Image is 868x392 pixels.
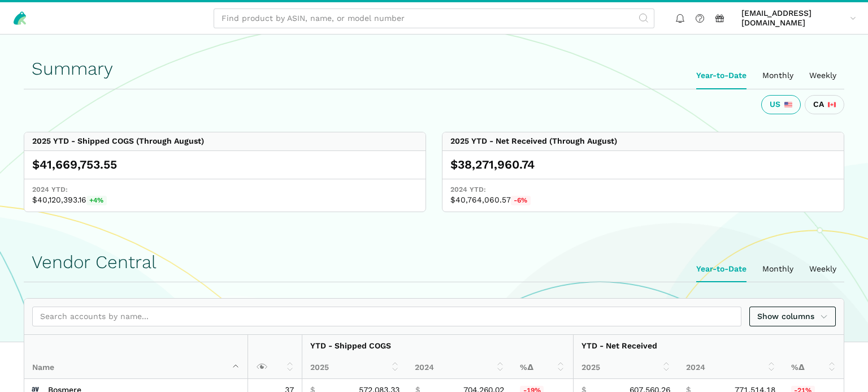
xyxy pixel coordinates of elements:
[573,357,678,379] th: 2025: activate to sort column ascending
[813,100,824,110] span: CA
[581,341,657,350] strong: YTD - Net Received
[302,357,407,379] th: 2025: activate to sort column ascending
[783,357,844,379] th: %Δ: activate to sort column ascending
[688,256,754,282] ui-tab: Year-to-Date
[754,63,801,89] ui-tab: Monthly
[450,185,836,195] span: 2024 YTD:
[770,100,780,110] span: US
[828,101,836,109] img: 243-canada-6dcbff6b5ddfbc3d576af9e026b5d206327223395eaa30c1e22b34077c083801.svg
[24,335,248,379] th: Name : activate to sort column descending
[678,357,783,379] th: 2024: activate to sort column ascending
[511,196,531,206] span: -6%
[310,341,391,350] strong: YTD - Shipped COGS
[801,256,844,282] ui-tab: Weekly
[450,136,617,147] div: 2025 YTD - Net Received (Through August)
[32,185,418,195] span: 2024 YTD:
[32,307,741,326] input: Search accounts by name...
[784,101,792,109] img: 226-united-states-3a775d967d35a21fe9d819e24afa6dfbf763e8f1ec2e2b5a04af89618ae55acb.svg
[749,307,836,326] a: Show columns
[450,195,836,206] span: $40,764,060.57
[32,157,418,173] div: $41,669,753.55
[407,357,512,379] th: 2024: activate to sort column ascending
[32,252,836,272] h1: Vendor Central
[32,136,204,147] div: 2025 YTD - Shipped COGS (Through August)
[512,357,573,379] th: %Δ: activate to sort column ascending
[450,157,836,173] div: $38,271,960.74
[757,311,828,322] span: Show columns
[754,256,801,282] ui-tab: Monthly
[801,63,844,89] ui-tab: Weekly
[741,8,846,28] span: [EMAIL_ADDRESS][DOMAIN_NAME]
[32,59,836,79] h1: Summary
[688,63,754,89] ui-tab: Year-to-Date
[214,8,654,28] input: Find product by ASIN, name, or model number
[32,195,418,206] span: $40,120,393.16
[86,196,107,206] span: +4%
[737,6,860,30] a: [EMAIL_ADDRESS][DOMAIN_NAME]
[248,335,302,379] th: : activate to sort column ascending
